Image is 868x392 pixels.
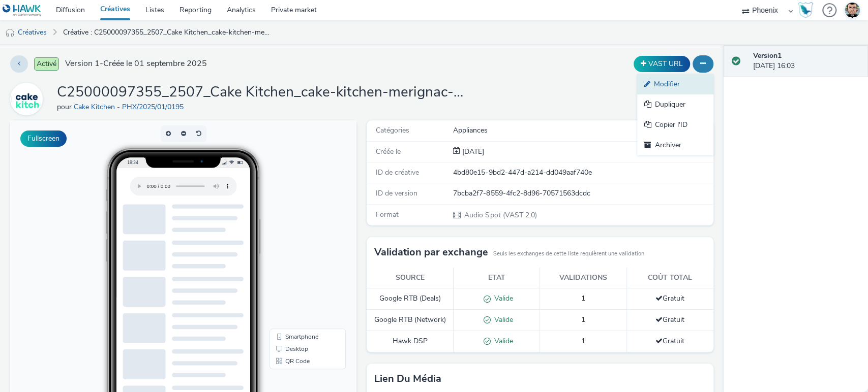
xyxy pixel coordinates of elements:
[845,3,860,18] img: Thibaut CAVET
[367,288,453,310] td: Google RTB (Deals)
[117,39,128,45] span: 18:34
[491,315,513,324] span: Valide
[261,210,334,222] li: Smartphone
[581,336,585,346] span: 1
[367,310,453,331] td: Google RTB (Network)
[463,210,536,220] span: Audio Spot (VAST 2.0)
[453,168,712,178] div: 4bd80e15-9bd2-447d-a214-dd049aaf740e
[5,28,15,38] img: audio
[65,58,207,70] span: Version 1 - Créée le 01 septembre 2025
[798,2,817,18] a: Hawk Academy
[454,268,540,288] th: Etat
[491,293,513,303] span: Valide
[376,125,409,135] span: Catégories
[74,102,188,112] a: Cake Kitchen - PHX/2025/01/0195
[261,222,334,235] li: Desktop
[493,250,644,258] small: Seuls les exchanges de cette liste requièrent une validation
[20,130,67,147] button: Fullscreen
[540,268,626,288] th: Validations
[275,213,308,219] span: Smartphone
[460,147,484,157] div: Création 01 septembre 2025, 16:03
[376,188,417,198] span: ID de version
[261,235,334,247] li: QR Code
[453,125,712,136] div: Appliances
[275,238,300,244] span: QR Code
[10,94,47,104] a: Cake Kitchen - PHX/2025/01/0195
[57,83,464,102] h1: C25000097355_2507_Cake Kitchen_cake-kitchen-merignac-2025-vague-1_CAKE KITCHEN MERIGNAC 2025 VAGU...
[634,56,690,72] button: VAST URL
[12,84,41,114] img: Cake Kitchen - PHX/2025/01/0195
[367,268,453,288] th: Source
[376,147,401,156] span: Créée le
[637,135,713,155] a: Archiver
[376,210,399,219] span: Format
[374,371,441,386] h3: Lien du média
[631,56,693,72] div: Dupliquer la créative en un VAST URL
[491,336,513,346] span: Valide
[581,315,585,324] span: 1
[655,315,684,324] span: Gratuit
[460,147,484,156] span: [DATE]
[376,168,419,177] span: ID de créative
[626,268,713,288] th: Coût total
[453,188,712,199] div: 7bcba2f7-8559-4fc2-8d96-70571563dcdc
[753,51,860,72] div: [DATE] 16:03
[655,336,684,346] span: Gratuit
[655,293,684,303] span: Gratuit
[367,331,453,352] td: Hawk DSP
[3,4,42,17] img: undefined Logo
[275,225,298,232] span: Desktop
[798,2,813,18] img: Hawk Academy
[374,245,488,260] h3: Validation par exchange
[581,293,585,303] span: 1
[34,57,59,71] span: Activé
[58,20,275,45] a: Créative : C25000097355_2507_Cake Kitchen_cake-kitchen-merignac-2025-vague-1_CAKE KITCHEN MERIGNA...
[637,74,713,94] a: Modifier
[637,115,713,135] a: Copier l'ID
[637,94,713,115] a: Dupliquer
[753,51,782,60] strong: Version 1
[57,102,74,112] span: pour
